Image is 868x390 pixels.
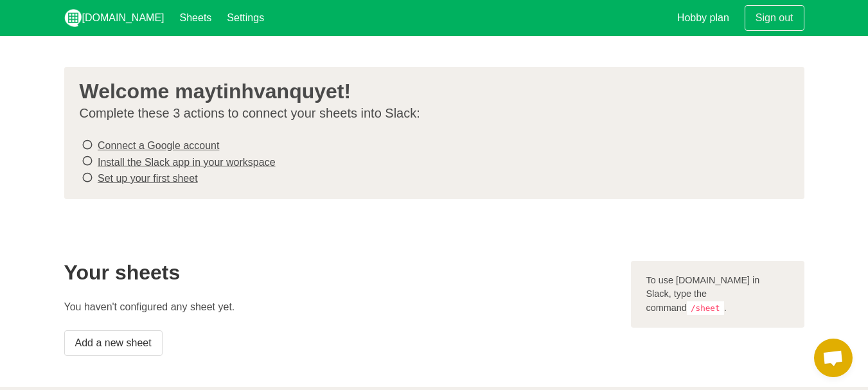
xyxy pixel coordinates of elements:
a: Open chat [814,339,853,377]
p: You haven't configured any sheet yet. [64,299,616,315]
h2: Your sheets [64,261,616,284]
a: Add a new sheet [64,330,163,356]
code: /sheet [687,301,724,315]
a: Connect a Google account [98,140,219,151]
div: To use [DOMAIN_NAME] in Slack, type the command . [631,261,804,328]
a: Set up your first sheet [98,173,198,184]
img: logo_v2_white.png [64,9,82,27]
a: Install the Slack app in your workspace [98,156,276,167]
a: Sign out [745,5,804,31]
p: Complete these 3 actions to connect your sheets into Slack: [80,105,779,121]
h3: Welcome maytinhvanquyet! [80,80,779,103]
